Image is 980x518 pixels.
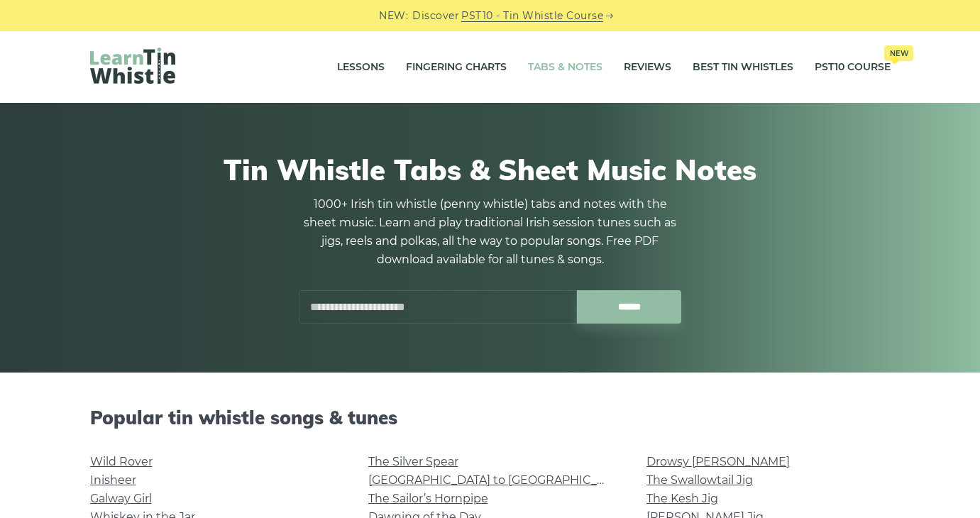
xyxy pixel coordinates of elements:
[90,473,136,487] a: Inisheer
[90,153,891,187] h1: Tin Whistle Tabs & Sheet Music Notes
[90,492,152,505] a: Galway Girl
[528,50,602,85] a: Tabs & Notes
[337,50,385,85] a: Lessons
[368,492,488,505] a: The Sailor’s Hornpipe
[815,50,891,85] a: PST10 CourseNew
[624,50,671,85] a: Reviews
[368,473,630,487] a: [GEOGRAPHIC_DATA] to [GEOGRAPHIC_DATA]
[693,50,793,85] a: Best Tin Whistles
[90,407,891,429] h2: Popular tin whistle songs & tunes
[90,48,175,84] img: LearnTinWhistle.com
[90,455,153,468] a: Wild Rover
[884,45,913,61] span: New
[299,195,682,269] p: 1000+ Irish tin whistle (penny whistle) tabs and notes with the sheet music. Learn and play tradi...
[646,492,718,505] a: The Kesh Jig
[368,455,458,468] a: The Silver Spear
[406,50,507,85] a: Fingering Charts
[646,473,753,487] a: The Swallowtail Jig
[646,455,790,468] a: Drowsy [PERSON_NAME]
